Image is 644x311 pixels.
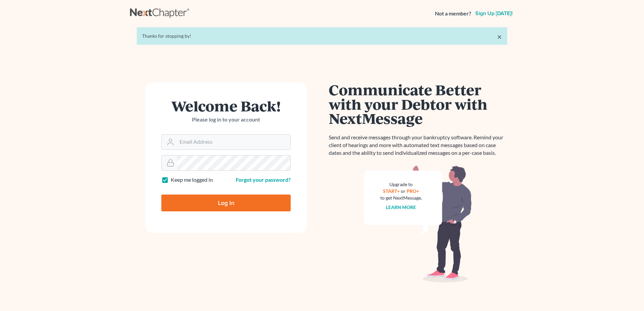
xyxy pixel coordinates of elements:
[142,33,502,39] div: Thanks for stopping by!
[171,176,213,184] label: Keep me logged in
[380,195,422,201] div: to get NextMessage.
[407,188,419,194] a: PRO+
[497,33,502,41] a: ×
[161,99,291,113] h1: Welcome Back!
[386,204,416,210] a: Learn more
[177,135,290,149] input: Email Address
[383,188,400,194] a: START+
[236,176,291,183] a: Forgot your password?
[364,165,472,283] img: nextmessage_bg-59042aed3d76b12b5cd301f8e5b87938c9018125f34e5fa2b7a6b67550977c72.svg
[435,10,471,18] strong: Not a member?
[161,195,291,211] input: Log In
[161,116,291,124] p: Please log in to your account
[401,188,406,194] span: or
[329,82,507,126] h1: Communicate Better with your Debtor with NextMessage
[474,11,514,16] a: Sign up [DATE]!
[380,181,422,188] div: Upgrade to
[329,134,507,157] p: Send and receive messages through your bankruptcy software. Remind your client of hearings and mo...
